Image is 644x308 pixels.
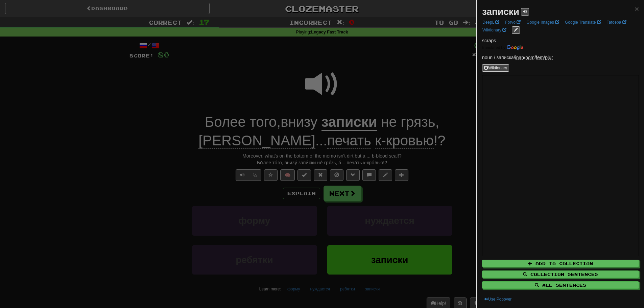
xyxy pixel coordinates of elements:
[515,55,525,60] span: /
[635,5,639,13] span: ×
[536,55,545,60] span: /
[482,64,509,72] button: Wiktionary
[563,19,603,26] a: Google Translate
[512,26,520,34] button: edit links
[605,19,628,26] a: Tatoeba
[515,55,524,60] abbr: Animacy: Inanimate
[482,270,639,278] button: Collection Sentences
[525,55,534,60] abbr: Case: Nominative / direct
[536,55,544,60] abbr: Gender: Feminine gender
[635,5,639,12] button: Close
[482,281,639,289] button: All Sentences
[524,19,561,26] a: Google Images
[482,6,519,17] strong: записки
[480,26,508,34] a: Wiktionary
[482,45,523,50] img: Color short
[503,19,523,26] a: Forvo
[482,54,639,61] p: noun / записка /
[480,19,501,26] a: DeepL
[525,55,536,60] span: /
[482,38,496,43] span: scraps
[482,260,639,267] button: Add to Collection
[545,55,553,60] abbr: Number: Plural number
[482,295,514,303] button: Use Popover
